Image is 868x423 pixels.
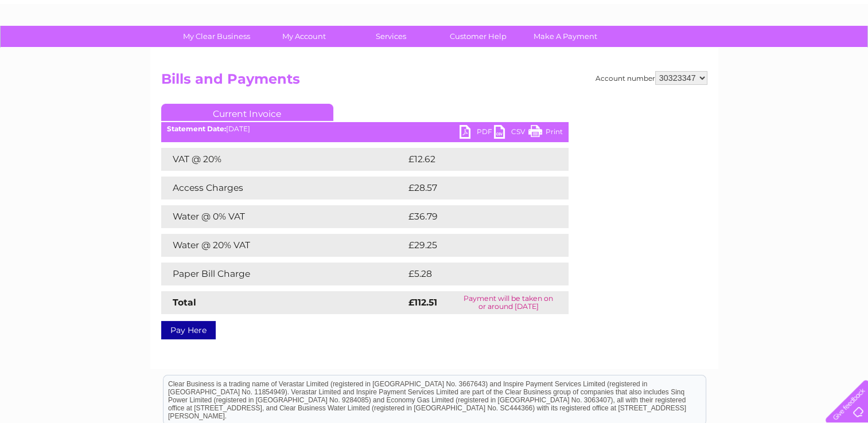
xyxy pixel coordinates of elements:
a: Customer Help [431,26,526,47]
a: My Account [256,26,351,47]
td: Paper Bill Charge [161,263,406,285]
a: Telecoms [727,49,761,57]
div: Account number [595,71,707,85]
td: £36.79 [406,205,546,228]
td: Water @ 0% VAT [161,205,406,228]
a: Current Invoice [161,104,333,121]
td: Access Charges [161,177,406,199]
div: Clear Business is a trading name of Verastar Limited (registered in [GEOGRAPHIC_DATA] No. 3667643... [164,6,706,56]
a: PDF [460,125,494,142]
td: £5.28 [406,263,542,285]
a: 0333 014 3131 [652,6,731,20]
h2: Bills and Payments [161,71,707,93]
a: Print [528,125,563,142]
b: Statement Date: [167,124,226,133]
td: £12.62 [406,148,544,171]
a: Services [344,26,438,47]
td: £28.57 [406,177,545,199]
td: Payment will be taken on or around [DATE] [449,291,569,314]
a: Pay Here [161,321,216,339]
td: Water @ 20% VAT [161,234,406,257]
a: Water [666,49,688,57]
a: Energy [695,49,720,57]
strong: £112.51 [408,297,437,308]
a: Contact [792,49,820,57]
td: £29.25 [406,234,545,257]
a: Log out [830,49,857,57]
strong: Total [173,297,196,308]
a: Make A Payment [518,26,613,47]
img: logo.png [30,30,89,65]
div: [DATE] [161,125,569,133]
td: VAT @ 20% [161,148,406,171]
a: CSV [494,125,528,142]
a: Blog [768,49,785,57]
a: My Clear Business [169,26,264,47]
